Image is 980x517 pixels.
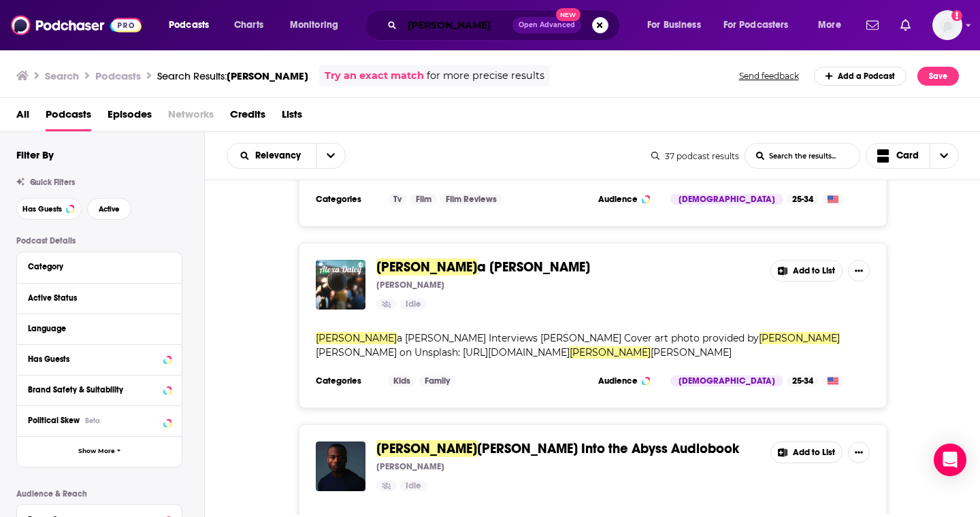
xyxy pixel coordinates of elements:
a: Idle [400,480,427,491]
button: Choose View [866,143,960,169]
p: Podcast Details [16,236,182,246]
button: Language [28,320,171,337]
button: Category [28,258,171,275]
span: Idle [406,298,421,312]
h2: Filter By [16,148,54,161]
span: Active [99,205,120,213]
span: [PERSON_NAME] [316,332,397,344]
h3: Audience [598,376,659,386]
span: [PERSON_NAME] Into the Abyss Audiobook [477,440,739,457]
span: Monitoring [290,16,338,35]
a: Film [410,194,437,205]
span: New [556,8,581,21]
span: Has Guests [22,205,62,213]
a: Credits [230,103,265,131]
img: Podchaser - Follow, Share and Rate Podcasts [11,12,142,38]
div: Active Status [28,293,162,303]
span: a [PERSON_NAME] [477,258,590,276]
span: a [PERSON_NAME] Interviews [PERSON_NAME] Cover art photo provided by [397,332,759,344]
div: Search Results: [157,69,308,82]
button: Show More Button [848,260,870,282]
a: [PERSON_NAME][PERSON_NAME] Into the Abyss Audiobook [376,441,739,456]
div: [DEMOGRAPHIC_DATA] [670,376,783,386]
span: [PERSON_NAME] [376,258,477,276]
h3: Categories [316,194,377,205]
div: 25-34 [787,376,819,386]
p: [PERSON_NAME] [376,461,444,472]
p: Audience & Reach [16,489,182,499]
span: Political Skew [28,416,80,425]
button: Open AdvancedNew [512,17,581,33]
div: Open Intercom Messenger [934,444,966,476]
input: Search podcasts, credits, & more... [402,14,512,36]
img: Alexa Daley [316,260,365,310]
button: Political SkewBeta [28,412,171,429]
button: Send feedback [735,70,803,82]
span: More [818,16,841,35]
button: Show More Button [848,441,870,463]
button: open menu [159,14,227,36]
div: [DEMOGRAPHIC_DATA] [670,194,783,205]
button: Add to List [770,260,843,282]
svg: Add a profile image [951,10,962,21]
span: Open Advanced [519,22,575,29]
span: For Podcasters [723,16,789,35]
a: Film Reviews [440,194,502,205]
a: Idle [400,299,427,310]
div: Language [28,324,162,333]
h3: Search [45,69,79,82]
a: Kids [388,376,416,386]
span: [PERSON_NAME] [570,346,651,358]
a: Show notifications dropdown [895,14,916,37]
span: [PERSON_NAME] [651,346,732,358]
button: Show More [17,436,182,467]
span: [PERSON_NAME] on Unsplash: [URL][DOMAIN_NAME] [316,346,570,358]
h2: Choose List sort [227,143,346,169]
span: Card [896,151,919,161]
span: Idle [406,480,421,493]
span: For Business [647,16,701,35]
div: Search podcasts, credits, & more... [378,10,633,41]
a: Charts [225,14,272,36]
h3: Audience [598,194,659,205]
div: Category [28,262,162,271]
button: open menu [280,14,356,36]
a: Tv [388,194,407,205]
button: open menu [715,14,808,36]
span: Networks [168,103,214,131]
button: Add to List [770,441,843,463]
span: Quick Filters [30,178,75,187]
a: Show notifications dropdown [861,14,884,37]
h3: Podcasts [95,69,141,82]
button: Has Guests [16,198,82,220]
a: Lists [282,103,302,131]
a: All [16,103,29,131]
a: Podcasts [46,103,91,131]
h3: Categories [316,376,377,386]
span: [PERSON_NAME] [759,332,840,344]
button: Has Guests [28,350,171,367]
div: 25-34 [787,194,819,205]
a: Family [419,376,455,386]
span: Relevancy [255,151,306,161]
button: Show profile menu [932,10,962,40]
span: Charts [234,16,263,35]
button: Brand Safety & Suitability [28,381,171,398]
a: Try an exact match [325,68,424,84]
img: Alex Murdock's Into the Abyss Audiobook [316,441,365,491]
span: [PERSON_NAME] [376,440,477,457]
button: Save [917,67,959,86]
button: open menu [316,144,345,168]
span: Logged in as jillgoldstein [932,10,962,40]
a: Episodes [108,103,152,131]
span: for more precise results [427,68,544,84]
